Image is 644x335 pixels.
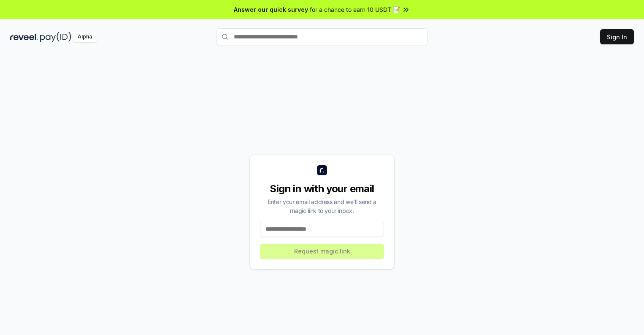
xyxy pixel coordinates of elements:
[317,165,327,175] img: logo_small
[10,32,38,42] img: reveel_dark
[40,32,71,42] img: pay_id
[73,32,97,42] div: Alpha
[260,182,384,196] div: Sign in with your email
[234,5,308,14] span: Answer our quick survey
[310,5,400,14] span: for a chance to earn 10 USDT 📝
[260,197,384,215] div: Enter your email address and we’ll send a magic link to your inbox.
[600,29,634,44] button: Sign In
